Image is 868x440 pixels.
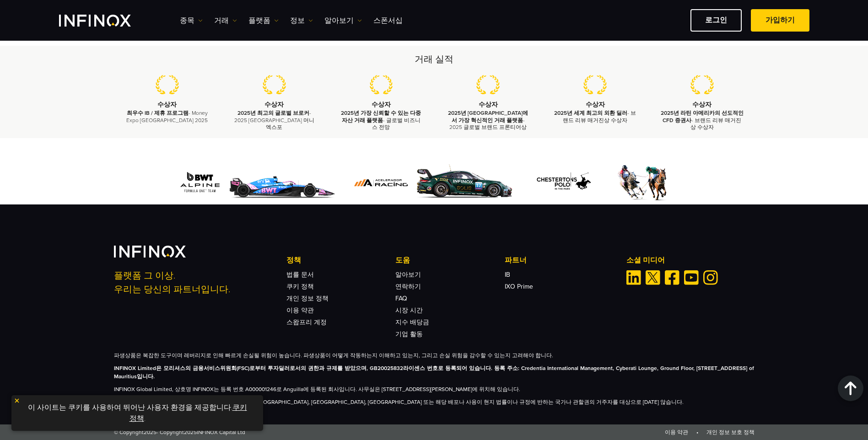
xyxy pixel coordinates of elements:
[751,9,809,32] a: 가입하기
[479,101,498,108] strong: 수상자
[505,271,510,279] a: IB
[286,295,329,302] a: 개인 정보 정책
[395,255,504,266] p: 도움
[395,295,407,302] a: FAQ
[395,318,429,326] a: 지수 배당금
[373,15,403,26] a: 스폰서십
[286,271,314,279] a: 법률 문서
[660,110,744,131] p: - 브랜드 리뷰 매거진상 수상자
[114,428,245,436] span: © Copyright - Copyright INFINOX Capital Ltd
[184,429,197,435] span: 2025
[16,400,259,426] p: 이 사이트는 쿠키를 사용하여 뛰어난 사용자 환경을 제공합니다. .
[248,15,279,26] a: 플랫폼
[214,15,237,26] a: 거래
[125,110,210,123] p: - Money Expo [GEOGRAPHIC_DATA] 2025
[114,269,274,296] p: 플랫폼 그 이상. 우리는 당신의 파트너입니다.
[553,110,637,123] p: - 브랜드 리뷰 매거진상 수상자
[626,270,641,285] a: Linkedin
[114,365,755,380] strong: INFINOX Limited은 모리셔스의 금융서비스위원회(FSC)로부터 투자딜러로서의 권한과 규제를 받았으며, GB20025832라이센스 번호로 등록되어 있습니다. 등록 주소...
[586,101,605,108] strong: 수상자
[237,110,309,116] strong: 2025년 최고의 글로벌 브로커
[372,101,391,108] strong: 수상자
[703,270,718,285] a: Instagram
[290,15,313,26] a: 정보
[448,110,528,123] strong: 2025년 [GEOGRAPHIC_DATA]에서 가장 혁신적인 거래 플랫폼
[626,255,755,266] p: 소셜 미디어
[180,15,203,26] a: 종목
[286,283,314,290] a: 쿠키 정책
[665,429,688,435] a: 이용 약관
[324,15,362,26] a: 알아보기
[114,385,755,393] p: INFINOX Global Limited, 상호명 INFINOX는 등록 번호 A000001246로 Anguilla에 등록된 회사입니다. 사무실은 [STREET_ADDRESS]...
[144,429,156,435] span: 2025
[554,110,627,116] strong: 2025년 세계 최고의 외환 딜러
[286,306,314,314] a: 이용 약관
[232,110,316,131] p: - 2025 [GEOGRAPHIC_DATA] 머니 엑스포
[684,270,699,285] a: Youtube
[286,318,327,326] a: 스왑프리 계정
[339,110,423,131] p: - 글로벌 비즈니스 전망
[59,15,152,27] a: INFINOX Logo
[661,110,744,123] strong: 2025년 라틴 아메리카의 선도적인 CFD 증권사
[690,429,705,435] span: •
[114,351,755,360] p: 파생상품은 복잡한 도구이며 레버리지로 인해 빠르게 손실될 위험이 높습니다. 파생상품이 어떻게 작동하는지 이해하고 있는지, 그리고 손실 위험을 감수할 수 있는지 고려해야 합니다.
[395,271,421,279] a: 알아보기
[395,283,421,290] a: 연락하기
[692,101,712,108] strong: 수상자
[341,110,421,123] strong: 2025년 가장 신뢰할 수 있는 다중 자산 거래 플랫폼
[127,110,189,116] strong: 최우수 IB / 제휴 프로그램
[14,397,20,404] img: yellow close icon
[706,429,755,435] a: 개인 정보 보호 정책
[505,283,533,290] a: IXO Prime
[395,330,423,338] a: 기업 활동
[690,9,742,32] a: 로그인
[446,110,530,131] p: - 2025 글로벌 브랜드 프론티어상
[505,255,614,266] p: 파트너
[157,101,177,108] strong: 수상자
[264,101,284,108] strong: 수상자
[665,270,679,285] a: Facebook
[646,270,660,285] a: Twitter
[114,53,755,66] h2: 거래 실적
[395,306,423,314] a: 시장 시간
[114,398,755,406] p: 이 사이트의 정보는 아프가니스탄, [GEOGRAPHIC_DATA], [GEOGRAPHIC_DATA], [GEOGRAPHIC_DATA], [GEOGRAPHIC_DATA] 또는 ...
[286,255,395,266] p: 정책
